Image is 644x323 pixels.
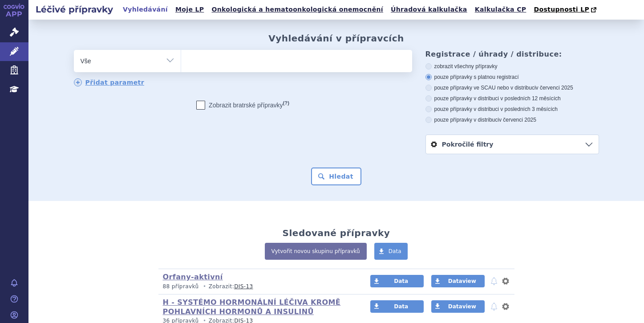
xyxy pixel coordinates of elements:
[234,283,253,290] a: DIS-13
[173,4,207,16] a: Moje LP
[120,4,170,16] a: Vyhledávání
[283,100,289,106] abbr: (?)
[163,273,223,281] a: Orfany-aktivní
[425,84,599,91] label: pouze přípravky ve SCAU nebo v distribuci
[472,4,529,16] a: Kalkulačka CP
[265,243,367,260] a: Vytvořit novou skupinu přípravků
[425,95,599,102] label: pouze přípravky v distribuci v posledních 12 měsících
[283,228,390,238] h2: Sledované přípravky
[448,303,476,310] span: Dataview
[431,275,485,287] a: Dataview
[425,116,599,123] label: pouze přípravky v distribuci
[394,303,408,310] span: Data
[431,300,485,313] a: Dataview
[388,4,470,16] a: Úhradová kalkulačka
[163,298,341,316] a: H - SYSTÉMO HORMONÁLNÍ LÉČIVA KROMĚ POHLAVNÍCH HORMONŮ A INSULINŮ
[425,106,599,113] label: pouze přípravky v distribuci v posledních 3 měsících
[370,275,424,287] a: Data
[501,276,510,286] button: nastavení
[389,248,401,254] span: Data
[425,50,599,58] h3: Registrace / úhrady / distribuce:
[201,283,209,290] i: •
[534,6,589,13] span: Dostupnosti LP
[28,3,120,16] h2: Léčivé přípravky
[425,74,599,81] label: pouze přípravky s platnou registrací
[163,283,199,290] span: 88 přípravků
[370,300,424,313] a: Data
[394,278,408,284] span: Data
[501,301,510,312] button: nastavení
[490,276,498,286] button: notifikace
[74,78,145,86] a: Přidat parametr
[426,135,599,154] a: Pokročilé filtry
[163,283,354,290] p: Zobrazit:
[425,63,599,70] label: zobrazit všechny přípravky
[374,243,408,260] a: Data
[499,117,536,123] span: v červenci 2025
[196,101,289,110] label: Zobrazit bratrské přípravky
[311,168,361,185] button: Hledat
[536,85,573,91] span: v červenci 2025
[448,278,476,284] span: Dataview
[268,33,404,44] h2: Vyhledávání v přípravcích
[531,4,601,16] a: Dostupnosti LP
[490,301,498,312] button: notifikace
[209,4,386,16] a: Onkologická a hematoonkologická onemocnění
